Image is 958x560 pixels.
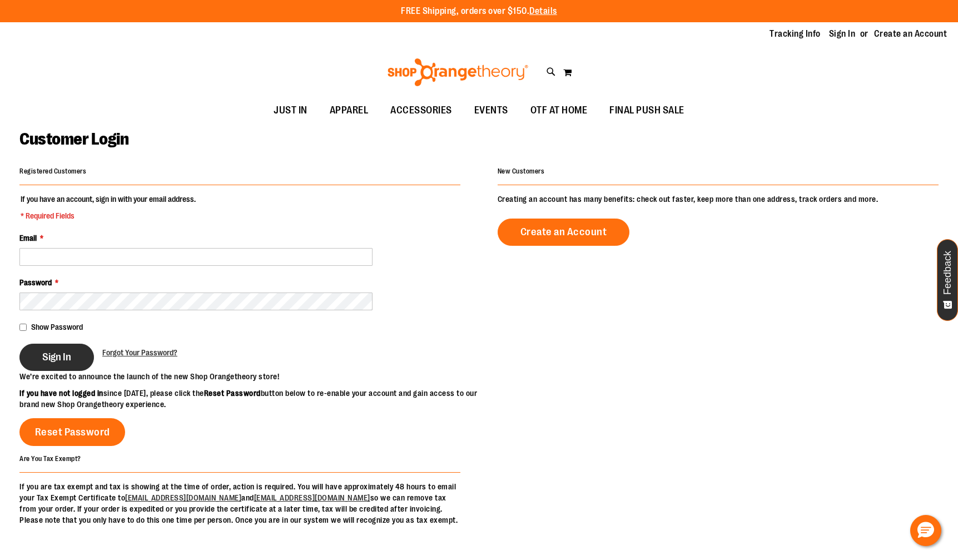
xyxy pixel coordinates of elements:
a: Forgot Your Password? [102,347,177,358]
span: Show Password [31,323,83,331]
p: We’re excited to announce the launch of the new Shop Orangetheory store! [19,371,479,382]
a: Sign In [829,28,856,40]
strong: Reset Password [204,389,261,398]
img: Shop Orangetheory [386,58,530,86]
span: Reset Password [35,426,110,438]
a: Create an Account [498,219,630,246]
a: OTF AT HOME [519,98,599,123]
span: Feedback [942,251,953,295]
a: Tracking Info [770,28,821,40]
p: If you are tax exempt and tax is showing at the time of order, action is required. You will have ... [19,481,460,526]
span: APPAREL [330,98,369,123]
a: Details [529,6,557,16]
a: JUST IN [262,98,319,123]
strong: Registered Customers [19,167,86,175]
span: * Required Fields [21,210,196,221]
span: ACCESSORIES [390,98,452,123]
button: Sign In [19,344,94,371]
legend: If you have an account, sign in with your email address. [19,194,197,221]
a: ACCESSORIES [379,98,463,123]
span: Password [19,278,52,287]
a: APPAREL [319,98,380,123]
a: Reset Password [19,418,125,446]
span: Forgot Your Password? [102,348,177,357]
a: [EMAIL_ADDRESS][DOMAIN_NAME] [254,493,370,502]
span: FINAL PUSH SALE [609,98,684,123]
span: Sign In [42,351,71,363]
a: [EMAIL_ADDRESS][DOMAIN_NAME] [125,493,241,502]
span: Create an Account [520,226,607,238]
a: EVENTS [463,98,519,123]
span: JUST IN [274,98,307,123]
strong: If you have not logged in [19,389,103,398]
p: FREE Shipping, orders over $150. [401,5,557,18]
a: FINAL PUSH SALE [598,98,696,123]
span: OTF AT HOME [530,98,588,123]
span: EVENTS [474,98,508,123]
strong: New Customers [498,167,545,175]
p: since [DATE], please click the button below to re-enable your account and gain access to our bran... [19,388,479,410]
p: Creating an account has many benefits: check out faster, keep more than one address, track orders... [498,194,939,205]
a: Create an Account [874,28,947,40]
button: Feedback - Show survey [937,239,958,321]
strong: Are You Tax Exempt? [19,454,81,462]
button: Hello, have a question? Let’s chat. [910,515,941,546]
span: Customer Login [19,130,128,148]
span: Email [19,234,37,242]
